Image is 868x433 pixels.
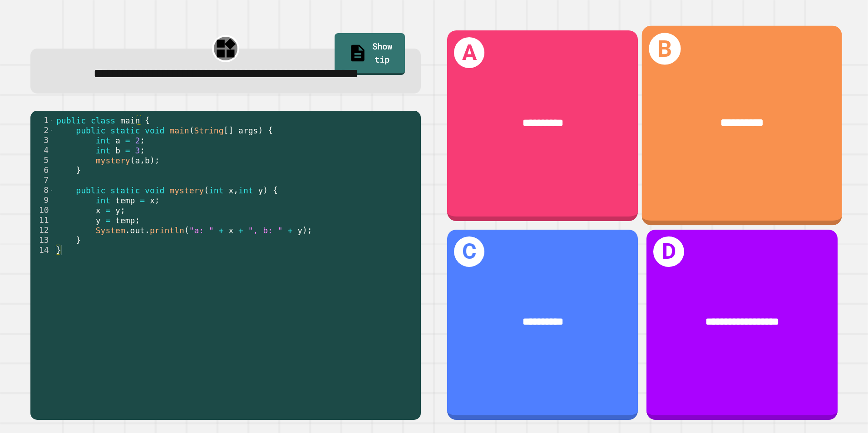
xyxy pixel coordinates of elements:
h1: C [454,236,484,267]
div: 1 [30,115,54,125]
div: 4 [30,145,54,155]
div: 12 [30,225,54,235]
div: 10 [30,205,54,215]
h1: D [653,236,684,267]
div: 2 [30,125,54,135]
span: Toggle code folding, rows 2 through 6 [49,125,54,135]
div: 8 [30,185,54,195]
a: Show tip [335,33,405,75]
h1: B [649,33,681,65]
div: 9 [30,195,54,205]
div: 11 [30,215,54,225]
h1: A [454,37,484,68]
span: Toggle code folding, rows 1 through 14 [49,115,54,125]
div: 7 [30,175,54,185]
div: 3 [30,135,54,145]
div: 6 [30,165,54,175]
div: 13 [30,235,54,245]
div: 14 [30,245,54,255]
span: Toggle code folding, rows 8 through 13 [49,185,54,195]
div: 5 [30,155,54,165]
